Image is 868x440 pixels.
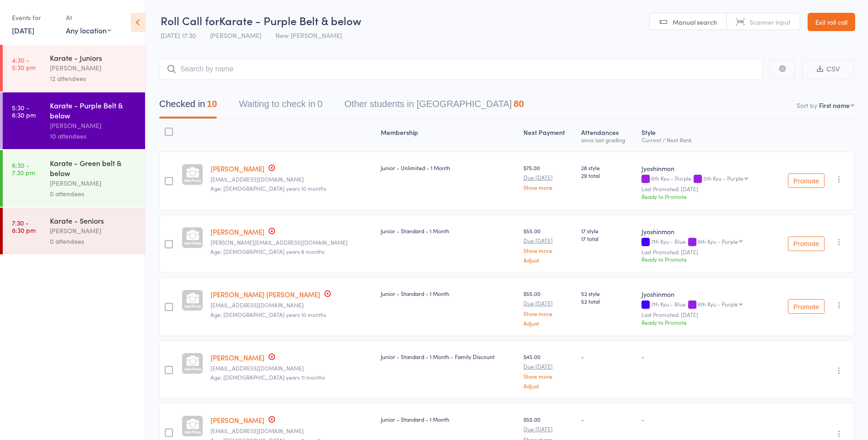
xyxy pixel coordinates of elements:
[523,227,574,263] div: $55.00
[207,99,217,109] div: 10
[523,426,574,432] small: Due [DATE]
[523,300,574,306] small: Due [DATE]
[523,320,574,326] a: Adjust
[50,120,137,131] div: [PERSON_NAME]
[581,415,634,423] div: -
[50,158,137,178] div: Karate - Green belt & below
[642,186,768,192] small: Last Promoted: [DATE]
[581,172,634,179] span: 29 total
[210,311,326,318] span: Age: [DEMOGRAPHIC_DATA] years 10 months
[210,302,373,308] small: senthilkl1984@gmail.com
[210,184,326,192] span: Age: [DEMOGRAPHIC_DATA] years 10 months
[210,373,325,381] span: Age: [DEMOGRAPHIC_DATA] years 11 months
[239,94,322,118] button: Waiting to check in0
[642,164,768,173] div: Jyoshinmon
[523,164,574,190] div: $75.00
[577,123,638,147] div: Atten­dances
[520,123,577,147] div: Next Payment
[381,164,516,172] div: Junior - Unlimited - 1 Month
[210,365,373,371] small: ndflee@gmail.com
[523,174,574,181] small: Due [DATE]
[523,290,574,326] div: $55.00
[219,13,361,28] span: Karate - Purple Belt & below
[381,415,516,423] div: Junior - Standard - 1 Month
[642,137,768,143] div: Current / Next Rank
[210,176,373,182] small: Abhishekg101@gmail.com
[161,13,219,28] span: Roll Call for
[819,101,850,110] div: First name
[210,164,264,173] a: [PERSON_NAME]
[381,227,516,235] div: Junior - Standard - 1 Month
[581,353,634,360] div: -
[523,373,574,379] a: Show more
[642,318,768,326] div: Ready to Promote
[788,299,825,314] button: Promote
[3,150,145,207] a: 6:30 -7:30 pmKarate - Green belt & below[PERSON_NAME]0 attendees
[50,63,137,73] div: [PERSON_NAME]
[673,17,717,27] span: Manual search
[377,123,520,147] div: Membership
[317,99,322,109] div: 0
[159,94,217,118] button: Checked in10
[381,353,516,360] div: Junior - Standard - 1 Month - Family Discount
[642,301,768,309] div: 7th Kyu - Blue
[12,104,36,118] time: 5:30 - 6:30 pm
[523,257,574,263] a: Adjust
[581,290,634,297] span: 52 style
[50,100,137,120] div: Karate - Purple Belt & below
[642,255,768,263] div: Ready to Promote
[642,290,768,299] div: Jyoshinmon
[797,101,817,110] label: Sort by
[12,161,35,176] time: 6:30 - 7:30 pm
[523,311,574,317] a: Show more
[581,297,634,305] span: 52 total
[66,25,111,35] div: Any location
[642,175,768,183] div: 6th Kyu - Purple
[3,92,145,149] a: 5:30 -6:30 pmKarate - Purple Belt & below[PERSON_NAME]10 attendees
[749,17,791,27] span: Scanner input
[275,31,342,40] span: New [PERSON_NAME]
[12,219,36,234] time: 7:30 - 8:30 pm
[3,208,145,254] a: 7:30 -8:30 pmKarate - Seniors[PERSON_NAME]0 attendees
[50,53,137,63] div: Karate - Juniors
[581,235,634,242] span: 17 total
[50,215,137,225] div: Karate - Seniors
[210,247,324,255] span: Age: [DEMOGRAPHIC_DATA] years 8 months
[642,415,768,423] div: -
[210,290,320,299] a: [PERSON_NAME] [PERSON_NAME]
[210,239,373,246] small: sandra_m_lobo@yahoo.co.nz
[642,193,768,200] div: Ready to Promote
[12,10,57,25] div: Events for
[523,237,574,244] small: Due [DATE]
[161,31,196,40] span: [DATE] 17:30
[581,137,634,143] div: since last grading
[3,45,145,91] a: 4:30 -5:30 pmKarate - Juniors[PERSON_NAME]12 attendees
[50,188,137,199] div: 0 attendees
[642,238,768,246] div: 7th Kyu - Blue
[12,25,34,35] a: [DATE]
[345,94,524,118] button: Other students in [GEOGRAPHIC_DATA]80
[642,311,768,318] small: Last Promoted: [DATE]
[523,184,574,190] a: Show more
[788,236,825,251] button: Promote
[210,428,373,434] small: ndflee@gmail.com
[12,56,36,71] time: 4:30 - 5:30 pm
[50,178,137,188] div: [PERSON_NAME]
[642,353,768,360] div: -
[50,73,137,84] div: 12 attendees
[210,31,261,40] span: [PERSON_NAME]
[523,363,574,370] small: Due [DATE]
[66,10,111,25] div: At
[50,236,137,247] div: 0 attendees
[210,227,264,236] a: [PERSON_NAME]
[698,301,738,307] div: 6th Kyu - Purple
[808,13,855,31] a: Exit roll call
[581,227,634,235] span: 17 style
[523,383,574,389] a: Adjust
[514,99,524,109] div: 80
[642,227,768,236] div: Jyoshinmon
[210,353,264,362] a: [PERSON_NAME]
[642,249,768,255] small: Last Promoted: [DATE]
[159,59,763,80] input: Search by name
[703,175,744,181] div: 5th Kyu - Purple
